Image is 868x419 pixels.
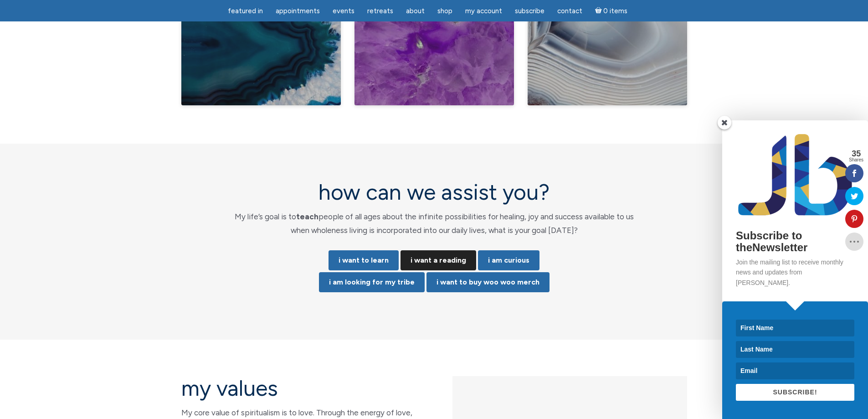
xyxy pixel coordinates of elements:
[367,7,393,15] span: Retreats
[736,362,854,379] input: Email
[437,7,452,15] span: Shop
[296,212,318,221] strong: teach
[362,2,399,20] a: Retreats
[319,272,425,292] a: i am looking for my tribe
[225,180,644,204] h2: how can we assist you?
[432,2,458,20] a: Shop
[736,384,854,401] button: SUBSCRIBE!
[849,150,863,158] span: 35
[406,7,425,15] span: About
[736,257,854,288] p: Join the mailing list to receive monthly news and updates from [PERSON_NAME].
[401,250,476,270] a: i want a reading
[276,7,320,15] span: Appointments
[849,158,863,162] span: Shares
[329,250,399,270] a: i want to learn
[333,7,354,15] span: Events
[515,7,544,15] span: Subscribe
[603,8,627,15] span: 0 items
[181,376,416,400] h2: my values
[460,2,508,20] a: My Account
[401,2,430,20] a: About
[327,2,360,20] a: Events
[595,7,604,15] i: Cart
[552,2,588,20] a: Contact
[773,388,817,396] span: SUBSCRIBE!
[222,2,268,20] a: featured in
[478,250,539,270] a: i am curious
[509,2,550,20] a: Subscribe
[228,7,263,15] span: featured in
[225,210,644,238] p: My life’s goal is to people of all ages about the infinite possibilities for healing, joy and suc...
[465,7,502,15] span: My Account
[736,320,854,336] input: First Name
[590,1,633,20] a: Cart0 items
[557,7,582,15] span: Contact
[426,272,550,292] a: i want to buy woo woo merch
[736,230,854,254] h2: Subscribe to theNewsletter
[736,341,854,358] input: Last Name
[270,2,325,20] a: Appointments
